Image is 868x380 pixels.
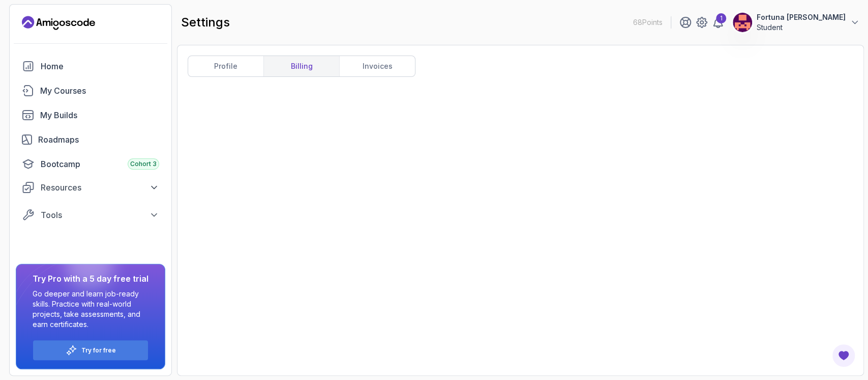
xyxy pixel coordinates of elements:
button: Tools [16,206,165,224]
a: invoices [339,56,415,76]
div: Resources [41,181,159,194]
button: Open Feedback Button [831,343,856,368]
a: home [16,56,165,76]
img: user profile image [733,13,752,32]
a: Try for free [81,346,116,355]
a: billing [263,56,339,76]
span: Cohort 3 [130,160,157,168]
a: Landing page [22,15,95,31]
button: Resources [16,178,165,197]
a: courses [16,80,165,101]
div: My Courses [40,85,159,97]
div: Bootcamp [41,158,159,170]
a: 1 [712,16,724,29]
div: 1 [716,13,726,23]
p: Fortuna [PERSON_NAME] [757,12,846,22]
a: profile [188,56,263,76]
div: Home [41,60,159,72]
a: builds [16,105,165,125]
button: user profile imageFortuna [PERSON_NAME]Student [732,12,860,33]
p: 68 Points [633,17,663,28]
p: Student [757,22,846,33]
a: roadmaps [16,129,165,150]
a: bootcamp [16,154,165,174]
h2: settings [181,14,230,31]
button: Try for free [33,340,148,361]
p: Go deeper and learn job-ready skills. Practice with real-world projects, take assessments, and ea... [33,289,148,330]
div: My Builds [40,109,159,121]
div: Roadmaps [38,133,159,146]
